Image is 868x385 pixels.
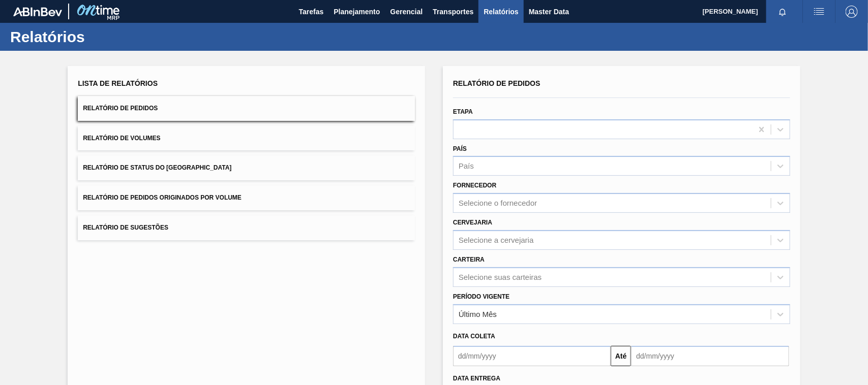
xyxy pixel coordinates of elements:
[78,215,415,240] button: Relatório de Sugestões
[453,256,485,263] label: Carteira
[391,6,423,18] span: Gerencial
[453,145,467,152] label: País
[459,273,542,281] div: Selecione suas carteiras
[484,6,518,18] span: Relatórios
[459,310,497,318] div: Último Mês
[846,6,858,18] img: Logout
[78,155,415,180] button: Relatório de Status do [GEOGRAPHIC_DATA]
[78,96,415,121] button: Relatório de Pedidos
[453,79,541,87] span: Relatório de Pedidos
[453,182,496,189] label: Fornecedor
[78,126,415,151] button: Relatório de Volumes
[453,219,492,226] label: Cervejaria
[78,185,415,210] button: Relatório de Pedidos Originados por Volume
[631,346,789,366] input: dd/mm/yyyy
[459,162,474,171] div: País
[529,6,569,18] span: Master Data
[78,79,158,87] span: Lista de Relatórios
[766,5,799,19] button: Notificações
[83,105,158,112] span: Relatório de Pedidos
[453,108,473,115] label: Etapa
[453,375,500,382] span: Data entrega
[13,7,62,16] img: TNhmsLtSVTkK8tSr43FrP2fwEKptu5GPRR3wAAAABJRU5ErkJggg==
[10,31,191,43] h1: Relatórios
[433,6,473,18] span: Transportes
[453,293,510,300] label: Período Vigente
[813,6,825,18] img: userActions
[83,194,242,201] span: Relatório de Pedidos Originados por Volume
[83,135,160,142] span: Relatório de Volumes
[611,346,631,366] button: Até
[299,6,324,18] span: Tarefas
[459,236,534,244] div: Selecione a cervejaria
[334,6,380,18] span: Planejamento
[453,333,495,340] span: Data coleta
[459,199,537,208] div: Selecione o fornecedor
[83,164,231,171] span: Relatório de Status do [GEOGRAPHIC_DATA]
[83,224,168,231] span: Relatório de Sugestões
[453,346,611,366] input: dd/mm/yyyy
